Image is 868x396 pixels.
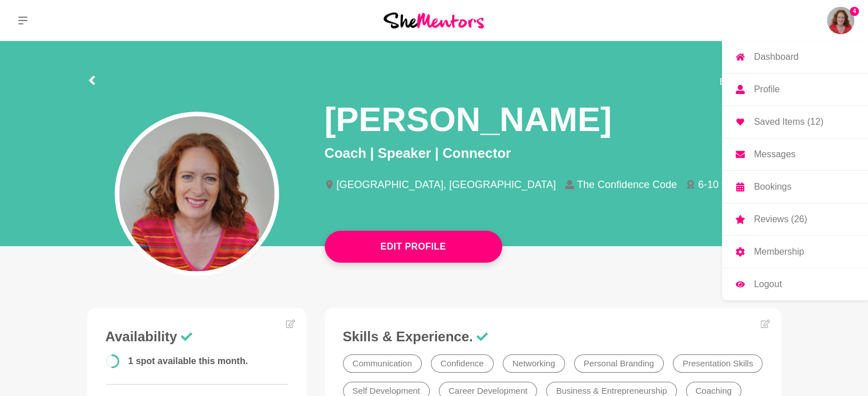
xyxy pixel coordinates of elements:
[850,7,859,16] span: 4
[754,52,798,62] p: Dashboard
[325,143,781,164] p: Coach | Speaker | Connector
[383,13,484,28] img: She Mentors Logo
[720,75,763,89] span: Edit profile
[754,117,823,126] p: Saved Items (12)
[722,138,868,170] a: Messages
[106,328,288,345] h3: Availability
[827,7,854,34] a: Carmel Murphy4DashboardProfileSaved Items (12)MessagesBookingsReviews (26)MembershipLogout
[722,41,868,73] a: Dashboard
[325,179,566,190] li: [GEOGRAPHIC_DATA], [GEOGRAPHIC_DATA]
[722,74,868,105] a: Profile
[686,179,756,190] li: 6-10 years
[754,182,792,191] p: Bookings
[325,231,502,263] button: Edit Profile
[343,328,763,345] h3: Skills & Experience.
[754,150,796,159] p: Messages
[325,98,612,141] h1: [PERSON_NAME]
[128,356,248,366] span: 1 spot available this month.
[722,171,868,203] a: Bookings
[754,280,782,289] p: Logout
[722,203,868,235] a: Reviews (26)
[827,7,854,34] img: Carmel Murphy
[754,247,804,256] p: Membership
[754,215,807,224] p: Reviews (26)
[565,179,686,190] li: The Confidence Code
[754,85,780,94] p: Profile
[722,106,868,138] a: Saved Items (12)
